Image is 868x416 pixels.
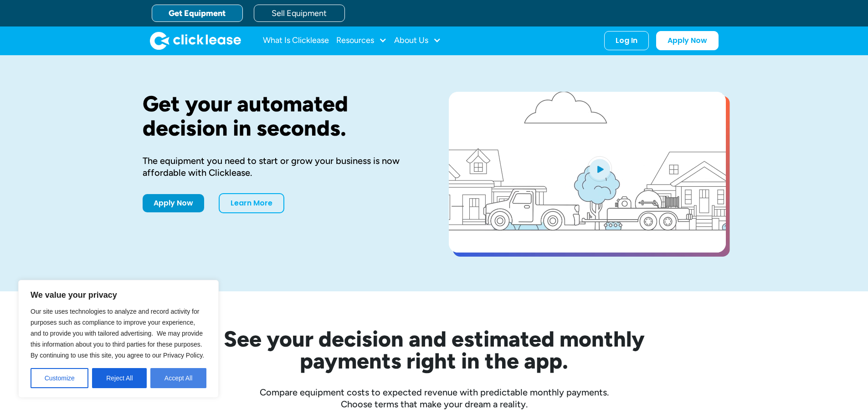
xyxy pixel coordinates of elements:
[143,155,420,179] div: The equipment you need to start or grow your business is now affordable with Clicklease.
[179,328,689,372] h2: See your decision and estimated monthly payments right in the app.
[18,280,219,398] div: We value your privacy
[150,368,206,388] button: Accept All
[449,92,726,253] a: open lightbox
[31,290,206,300] p: We value your privacy
[219,193,284,213] a: Learn More
[254,5,345,22] a: Sell Equipment
[263,32,329,50] a: What Is Clicklease
[31,308,204,359] span: Our site uses technologies to analyze and record activity for purposes such as compliance to impr...
[92,368,147,388] button: Reject All
[31,368,88,388] button: Customize
[336,32,387,50] div: Resources
[587,156,612,182] img: Blue play button logo on a light blue circular background
[152,5,243,22] a: Get Equipment
[143,92,420,140] h1: Get your automated decision in seconds.
[143,194,204,212] a: Apply Now
[656,31,719,50] a: Apply Now
[616,36,637,45] div: Log In
[143,386,726,410] div: Compare equipment costs to expected revenue with predictable monthly payments. Choose terms that ...
[394,32,441,50] div: About Us
[150,32,241,50] img: Clicklease logo
[150,32,241,50] a: home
